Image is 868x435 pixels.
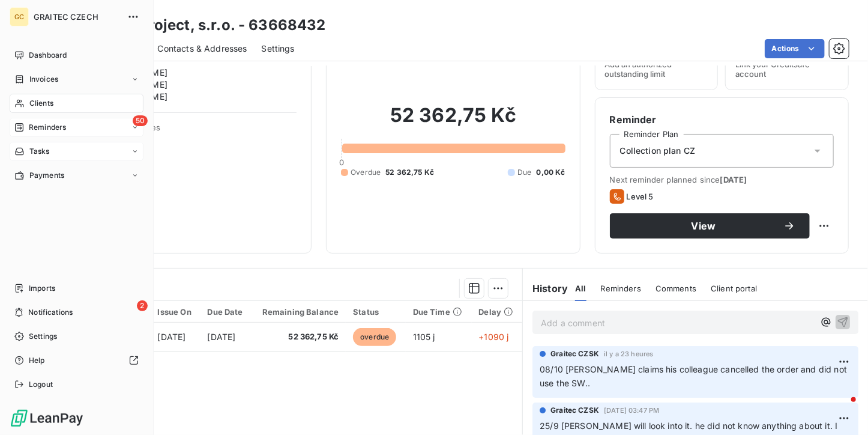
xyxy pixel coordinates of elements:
span: Reminders [601,284,641,293]
span: 0 [339,157,344,167]
span: View [624,221,783,231]
span: Graitec CZSK [550,405,599,416]
span: Due [517,167,531,178]
span: Tasks [29,146,50,157]
button: View [610,213,810,239]
span: 52 362,75 Kč [259,331,339,343]
h2: 52 362,75 Kč [341,103,565,139]
div: Due Date [208,307,245,317]
span: Reminders [29,122,66,133]
span: Clients [29,98,53,109]
span: 52 362,75 Kč [385,167,434,178]
a: Help [10,351,143,370]
div: Due Time [413,307,465,317]
span: Invoices [29,74,58,85]
span: Graitec CZSK [550,348,599,359]
span: Link your Creditsafe account [735,59,839,79]
div: GC [10,7,29,26]
span: Client portal [711,284,757,293]
span: GRAITEC CZECH [34,12,120,22]
span: +1090 j [479,332,509,342]
span: [DATE] [208,332,236,342]
span: 1105 j [413,332,435,342]
span: Next reminder planned since [610,175,834,184]
div: Delay [479,307,516,317]
h6: History [523,281,568,296]
h3: AGE project, s.r.o. - 63668432 [106,14,326,36]
span: Comments [656,284,696,293]
span: Collection plan CZ [620,145,696,157]
span: Help [29,355,45,366]
h6: Reminder [610,112,834,127]
span: All [575,284,586,293]
span: [DATE] [720,175,747,184]
button: Actions [765,39,825,58]
span: Payments [29,170,64,181]
span: Contacts & Addresses [158,43,247,55]
span: Dashboard [29,50,67,61]
span: overdue [353,328,396,346]
span: il y a 23 heures [604,350,653,357]
span: 2 [137,300,148,311]
span: Logout [29,379,53,390]
span: Notifications [28,307,73,318]
span: Level 5 [627,192,654,201]
span: Imports [29,283,55,294]
span: [DATE] [158,332,186,342]
span: Settings [29,331,57,342]
div: Issue On [158,307,193,317]
span: 08/10 [PERSON_NAME] claims his colleague cancelled the order and did not use the SW.. [540,364,849,388]
span: [DATE] 03:47 PM [604,407,659,414]
div: Remaining Balance [259,307,339,317]
span: Overdue [351,167,381,178]
span: 0,00 Kč [537,167,565,178]
div: Status [353,307,398,317]
span: Client Properties [97,123,297,139]
iframe: Intercom live chat [827,394,856,423]
span: 50 [133,115,148,126]
img: Logo LeanPay [10,409,84,428]
span: Add an authorized outstanding limit [605,59,708,79]
span: Settings [262,43,295,55]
